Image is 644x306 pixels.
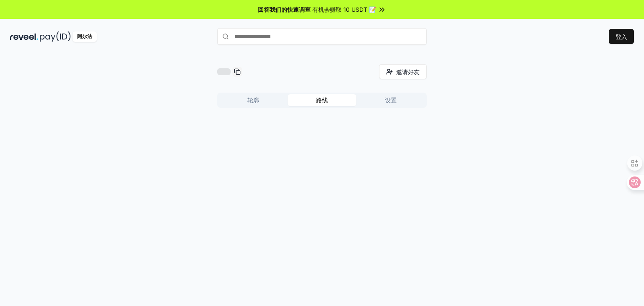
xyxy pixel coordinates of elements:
img: 揭示黑暗 [10,31,38,42]
font: 设置 [385,96,397,104]
font: 登入 [615,33,627,40]
font: 有机会赚取 10 USDT 📝 [312,6,376,13]
font: 轮廓 [247,96,259,104]
button: 邀请好友 [379,64,427,79]
font: 路线 [316,96,328,104]
button: 登入 [609,29,634,44]
img: 付款编号 [40,31,71,42]
font: 回答我们的快速调查 [258,6,311,13]
font: 阿尔法 [77,33,92,39]
font: 邀请好友 [396,68,420,75]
